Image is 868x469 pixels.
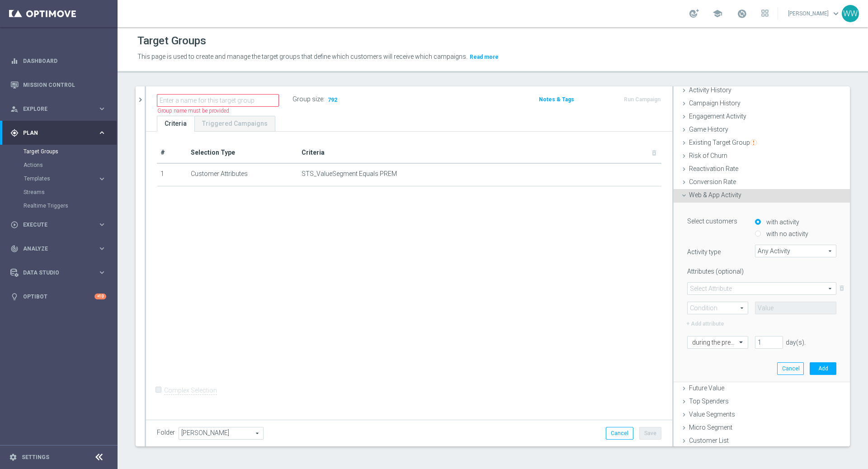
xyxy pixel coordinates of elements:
span: Data Studio [23,270,98,275]
i: track_changes [10,245,19,253]
div: Actions [24,158,117,172]
i: keyboard_arrow_right [98,128,106,137]
ng-select: during the previous [687,336,748,349]
div: Explore [10,105,98,113]
button: person_search Explore keyboard_arrow_right [10,105,107,113]
i: person_search [10,105,19,113]
div: Data Studio [10,269,98,277]
span: Web & App Activity [689,191,741,199]
div: Streams [24,185,117,199]
div: Optibot [10,284,106,308]
i: settings [9,453,17,461]
button: Cancel [606,427,633,440]
span: Existing Target Group [689,139,757,146]
div: Execute [10,221,98,229]
button: Mission Control [10,81,107,89]
div: Templates keyboard_arrow_right [24,175,107,182]
span: Reactivation Rate [689,165,738,172]
label: Complex Selection [164,386,217,395]
span: Execute [23,222,98,227]
label: with no activity [764,230,808,238]
button: Add [810,362,836,375]
button: Read more [469,52,500,62]
span: keyboard_arrow_down [831,9,841,19]
h1: Target Groups [137,34,206,47]
i: keyboard_arrow_right [98,175,106,183]
i: keyboard_arrow_right [98,104,106,113]
div: Realtime Triggers [24,199,117,213]
a: Actions [24,161,94,169]
div: WW [842,5,859,22]
span: Plan [23,130,98,136]
a: [PERSON_NAME]keyboard_arrow_down [787,7,842,20]
span: Engagement Activity [689,113,746,120]
i: keyboard_arrow_right [98,244,106,253]
a: Realtime Triggers [24,202,94,209]
a: Streams [24,189,94,196]
a: Dashboard [23,49,106,73]
a: Optibot [23,284,94,308]
span: 792 [327,96,338,105]
button: lightbulb Optibot +10 [10,293,107,300]
div: Plan [10,129,98,137]
div: +10 [94,294,106,299]
div: Templates [24,172,117,185]
label: with activity [764,218,799,226]
button: equalizer Dashboard [10,57,107,65]
div: day(s). [786,338,806,346]
button: Notes & Tags [538,95,575,104]
input: Value [755,302,836,314]
a: Triggered Campaigns [194,116,275,132]
span: Micro Segment [689,424,732,431]
td: 1 [157,163,187,186]
a: Target Groups [24,148,94,155]
i: chevron_right [136,95,145,104]
label: Attributes (optional) [680,264,748,275]
span: Value Segments [689,411,735,418]
label: Group name must be provided [157,107,229,115]
i: play_circle_outline [10,221,19,229]
i: keyboard_arrow_right [98,268,106,277]
button: play_circle_outline Execute keyboard_arrow_right [10,221,107,228]
div: Dashboard [10,49,106,73]
button: Save [639,427,661,440]
label: Activity type [680,245,748,256]
div: Analyze [10,245,98,253]
span: Activity History [689,86,731,94]
button: chevron_right [136,86,145,113]
span: Top Spenders [689,398,729,405]
button: gps_fixed Plan keyboard_arrow_right [10,129,107,137]
label: : [323,95,325,103]
th: Selection Type [187,142,298,163]
span: Explore [23,106,98,112]
td: Customer Attributes [187,163,298,186]
a: Criteria [157,116,194,132]
span: school [712,9,722,19]
span: Analyze [23,246,98,251]
span: Future Value [689,384,724,392]
span: Customer List [689,437,729,444]
div: Templates [24,176,98,181]
a: Mission Control [23,73,106,97]
span: Criteria [302,149,325,156]
a: Settings [22,455,49,460]
i: gps_fixed [10,129,19,137]
input: Enter a name for this target group [157,94,279,107]
span: Risk of Churn [689,152,727,159]
span: STS_ValueSegment Equals PREM [302,170,397,178]
div: Mission Control [10,73,106,97]
button: Data Studio keyboard_arrow_right [10,269,107,276]
span: Game History [689,126,728,133]
button: track_changes Analyze keyboard_arrow_right [10,245,107,252]
i: lightbulb [10,293,19,301]
span: Templates [24,176,89,181]
span: Campaign History [689,99,741,107]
